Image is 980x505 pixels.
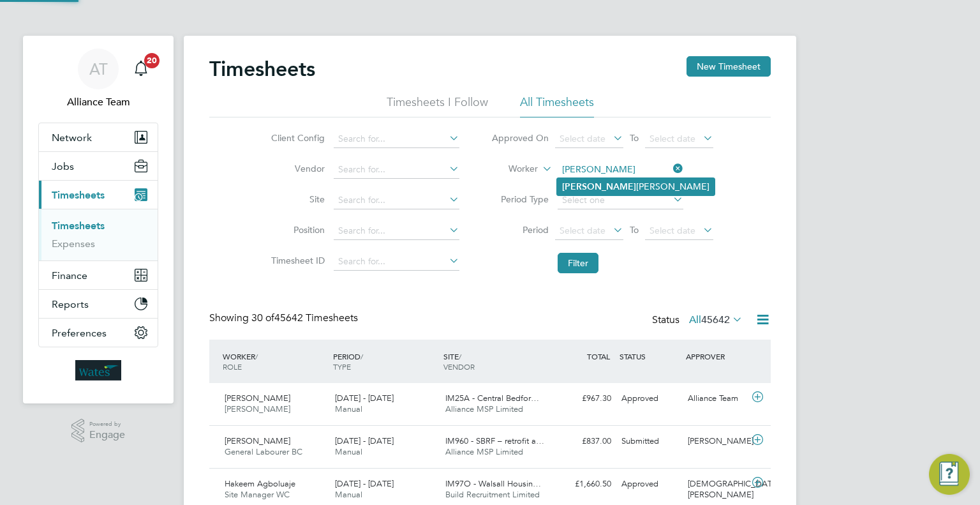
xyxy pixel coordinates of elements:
a: Go to home page [38,360,158,381]
span: [DATE] - [DATE] [335,435,394,446]
span: Select date [560,225,605,236]
span: Powered by [89,419,125,430]
li: Timesheets I Follow [387,94,488,117]
div: Approved [616,388,683,409]
label: Site [267,193,325,205]
div: £837.00 [550,431,616,452]
button: Finance [39,261,158,289]
span: IM960 - SBRF – retrofit a… [445,435,544,446]
label: Client Config [267,132,325,144]
span: Manual [335,489,362,500]
input: Search for... [334,222,459,240]
button: Network [39,123,158,151]
span: Manual [335,403,362,414]
div: £1,660.50 [550,474,616,495]
div: STATUS [616,345,683,368]
span: / [459,351,461,361]
span: Engage [89,430,125,441]
span: AT [89,61,108,77]
span: VENDOR [443,361,475,372]
span: TOTAL [587,351,610,361]
span: Preferences [52,327,107,339]
span: [PERSON_NAME] [225,403,290,414]
img: wates-logo-retina.png [75,360,121,381]
span: Manual [335,446,362,457]
label: Position [267,224,325,236]
div: Approved [616,474,683,495]
li: All Timesheets [520,94,594,117]
div: Showing [209,312,360,325]
div: APPROVER [683,345,749,368]
span: Select date [560,133,605,144]
li: [PERSON_NAME] [557,178,715,195]
span: General Labourer BC [225,446,302,457]
a: 20 [128,49,154,89]
span: [DATE] - [DATE] [335,478,394,489]
button: Preferences [39,319,158,347]
label: Vendor [267,163,325,174]
h2: Timesheets [209,56,315,82]
nav: Main navigation [23,36,174,403]
label: Timesheet ID [267,255,325,266]
span: Build Recruitment Limited [445,489,540,500]
input: Search for... [334,253,459,271]
label: Period Type [491,193,549,205]
a: Expenses [52,237,95,250]
span: Network [52,132,92,144]
span: ROLE [223,361,242,372]
div: PERIOD [330,345,440,378]
button: New Timesheet [687,56,771,77]
span: Site Manager WC [225,489,290,500]
button: Jobs [39,152,158,180]
div: Status [652,312,745,329]
input: Search for... [334,192,459,209]
span: To [626,130,642,146]
input: Search for... [334,130,459,148]
label: Approved On [491,132,549,144]
input: Search for... [334,161,459,179]
span: Finance [52,269,87,282]
input: Search for... [558,161,683,179]
input: Select one [558,192,683,209]
span: Timesheets [52,189,105,201]
div: Alliance Team [683,388,749,409]
span: To [626,222,642,238]
button: Engage Resource Center [929,454,970,495]
div: £967.30 [550,388,616,409]
span: Alliance MSP Limited [445,403,523,414]
span: Select date [650,133,695,144]
span: / [360,351,363,361]
a: Powered byEngage [71,419,126,443]
span: Hakeem Agboluaje [225,478,295,489]
span: TYPE [333,361,351,372]
button: Reports [39,290,158,318]
a: ATAlliance Team [38,49,158,110]
div: SITE [440,345,551,378]
span: [DATE] - [DATE] [335,393,394,403]
div: Submitted [616,431,683,452]
button: Timesheets [39,181,158,209]
div: [PERSON_NAME] [683,431,749,452]
span: Reports [52,298,89,310]
span: 45642 Timesheets [251,312,358,324]
span: 30 of [251,312,274,324]
span: IM25A - Central Bedfor… [445,393,539,403]
b: [PERSON_NAME] [562,181,636,192]
span: 45642 [701,313,730,326]
span: / [255,351,258,361]
span: [PERSON_NAME] [225,435,290,446]
label: All [689,313,743,326]
button: Filter [558,253,598,273]
label: Period [491,224,549,236]
label: Worker [480,163,538,176]
span: Alliance Team [38,94,158,110]
div: Timesheets [39,209,158,260]
span: Jobs [52,160,74,172]
span: [PERSON_NAME] [225,393,290,403]
span: 20 [144,53,160,68]
div: WORKER [219,345,330,378]
a: Timesheets [52,220,105,232]
span: Select date [650,225,695,236]
span: Alliance MSP Limited [445,446,523,457]
span: IM97O - Walsall Housin… [445,478,541,489]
